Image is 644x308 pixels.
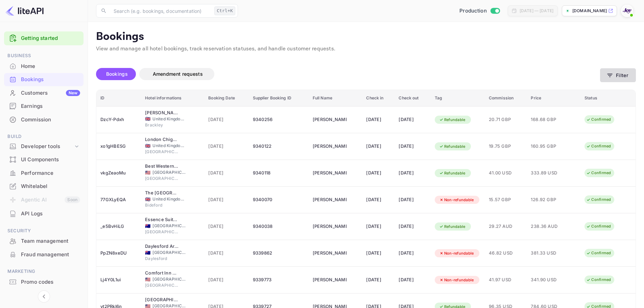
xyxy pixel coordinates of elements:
th: Price [527,90,580,106]
span: 238.36 AUD [531,223,565,230]
div: PpZN8xeDU [100,248,137,259]
a: Earnings [4,100,84,112]
th: Supplier Booking ID [249,90,309,106]
div: Confirmed [582,115,615,124]
div: Confirmed [582,222,615,231]
div: UI Components [21,156,80,164]
div: Commission [21,116,80,124]
div: Confirmed [582,142,615,150]
div: Developer tools [4,141,84,152]
div: CustomersNew [4,87,84,100]
div: Getting started [4,31,84,45]
th: Hotel informations [141,90,204,106]
div: Earnings [4,100,84,113]
img: With Joy [622,5,633,16]
a: Getting started [21,34,80,42]
span: Daylesford [145,256,179,262]
img: LiteAPI logo [5,5,44,16]
a: Promo codes [4,276,84,288]
span: Australia [145,251,150,255]
span: Amendment requests [153,71,203,77]
div: Non-refundable [435,196,478,204]
span: Production [459,7,487,15]
div: 77GXLyEQA [100,194,137,205]
span: 333.89 USD [531,169,565,177]
div: Non-refundable [435,249,478,258]
span: [DATE] [208,276,244,284]
a: Whitelabel [4,180,84,192]
div: Customers [21,89,80,97]
div: Performance [4,167,84,180]
div: Confirmed [582,195,615,204]
div: Wendy Lewis [313,168,347,179]
span: 15.57 GBP [489,196,523,204]
div: Bookings [21,76,80,84]
div: Hotel Haya [145,297,179,303]
a: Commission [4,113,84,126]
div: Promo codes [21,278,80,286]
span: Marketing [4,268,84,275]
div: [DATE] [399,114,426,125]
div: Team management [21,237,80,245]
th: ID [96,90,141,106]
div: [DATE] [399,168,426,179]
th: Full Name [309,90,362,106]
th: Tag [431,90,485,106]
div: Bookings [4,73,84,86]
span: Brackley [145,122,179,128]
input: Search (e.g. bookings, documentation) [110,4,212,18]
span: United Kingdom of Great Britain and Northern Ireland [145,197,150,202]
span: Security [4,227,84,235]
span: 29.27 AUD [489,223,523,230]
div: [DATE] [366,221,390,232]
span: 160.95 GBP [531,143,565,150]
button: Collapse navigation [38,290,50,303]
span: [GEOGRAPHIC_DATA] [145,149,179,155]
div: Femi Animashaun [313,141,347,152]
span: 41.00 USD [489,169,523,177]
span: 126.92 GBP [531,196,565,204]
a: Home [4,60,84,72]
div: 9339773 [253,275,305,285]
th: Booking Date [204,90,248,106]
span: 19.75 GBP [489,143,523,150]
div: [DATE] [366,168,390,179]
div: Kevin Hicks [313,248,347,259]
div: 9340070 [253,194,305,205]
a: UI Components [4,153,84,166]
div: Fraud management [4,248,84,261]
span: [DATE] [208,169,244,177]
div: UI Components [4,153,84,166]
div: [DATE] [399,141,426,152]
div: [DATE] [366,194,390,205]
div: Refundable [435,116,470,124]
div: vkgZeaoMu [100,168,137,179]
span: Australia [145,224,150,228]
div: [DATE] [399,194,426,205]
a: Bookings [4,73,84,86]
span: [GEOGRAPHIC_DATA] [152,223,186,229]
div: London Chigwell Prince Regent Hotel, BW Signature Collection [145,136,179,143]
div: Home [21,63,80,70]
span: [GEOGRAPHIC_DATA] [145,282,179,288]
div: Fraud management [21,251,80,259]
button: Filter [600,68,636,82]
div: 9340256 [253,114,305,125]
span: Business [4,52,84,60]
span: United States of America [145,170,150,175]
div: Promo codes [4,276,84,289]
div: 9340122 [253,141,305,152]
p: Bookings [96,30,636,44]
span: Bookings [106,71,128,77]
div: 9340118 [253,168,305,179]
div: [DATE] [366,114,390,125]
a: CustomersNew [4,87,84,99]
div: [DATE] [399,221,426,232]
div: Paisley Pear, Brackley by Marston's Inns [145,110,179,116]
div: Whitelabel [21,183,80,190]
span: Build [4,133,84,140]
div: Francine Gilbride [313,275,347,285]
span: [GEOGRAPHIC_DATA] [145,229,179,235]
div: Ctrl+K [214,6,235,15]
span: [GEOGRAPHIC_DATA] [152,276,186,282]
